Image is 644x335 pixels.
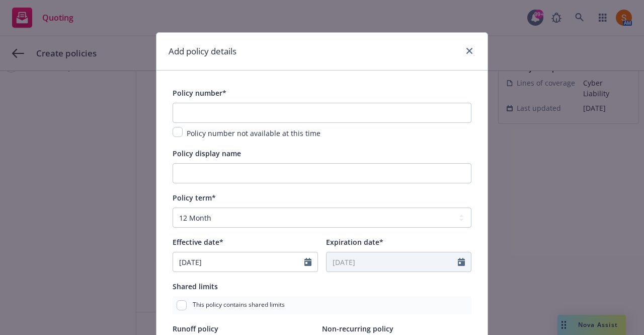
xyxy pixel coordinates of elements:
[173,252,304,272] input: MM/DD/YYYY
[173,324,218,333] span: Runoff policy
[173,282,218,291] span: Shared limits
[327,252,458,272] input: MM/DD/YYYY
[458,258,465,266] svg: Calendar
[169,45,236,58] h1: Add policy details
[173,237,223,247] span: Effective date*
[173,149,241,158] span: Policy display name
[173,88,226,98] span: Policy number*
[173,193,216,203] span: Policy term*
[304,258,311,266] svg: Calendar
[322,324,393,333] span: Non-recurring policy
[173,296,471,314] div: This policy contains shared limits
[187,128,320,138] span: Policy number not available at this time
[463,45,475,57] a: close
[326,237,383,247] span: Expiration date*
